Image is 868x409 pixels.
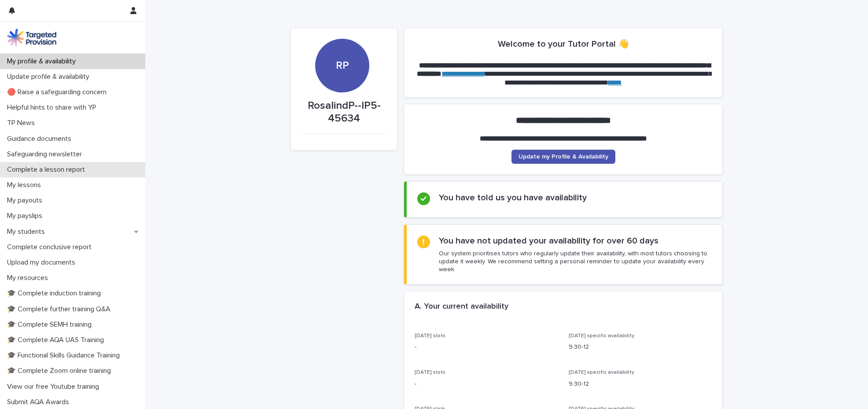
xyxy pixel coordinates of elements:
[4,196,49,205] p: My payouts
[4,383,106,391] p: View our free Youtube training
[415,333,445,339] span: [DATE] slots
[415,380,558,389] p: -
[315,6,369,72] div: RP
[569,343,712,352] p: 9.30-12
[569,333,634,339] span: [DATE] specific availability
[4,119,42,127] p: TP News
[498,39,629,49] h2: Welcome to your Tutor Portal 👋
[4,321,99,329] p: 🎓 Complete SEMH training
[4,135,78,143] p: Guidance documents
[4,228,52,236] p: My students
[4,305,118,313] p: 🎓 Complete further training Q&A
[4,367,118,375] p: 🎓 Complete Zoom online training
[302,99,386,125] p: RosalindP--IP5-45634
[4,351,127,360] p: 🎓 Functional Skills Guidance Training
[415,370,445,375] span: [DATE] slots
[4,398,76,406] p: Submit AQA Awards
[4,289,108,298] p: 🎓 Complete induction training
[439,192,587,203] h2: You have told us you have availability
[7,29,56,46] img: M5nRWzHhSzIhMunXDL62
[4,336,111,344] p: 🎓 Complete AQA UAS Training
[4,274,55,282] p: My resources
[569,380,712,389] p: 9.30-12
[4,243,99,251] p: Complete conclusive report
[439,250,711,274] p: Our system prioritises tutors who regularly update their availability, with most tutors choosing ...
[415,343,558,352] p: -
[415,302,508,312] h2: A. Your current availability
[519,154,608,160] span: Update my Profile & Availability
[4,258,82,267] p: Upload my documents
[4,166,92,174] p: Complete a lesson report
[511,150,615,164] a: Update my Profile & Availability
[439,236,658,246] h2: You have not updated your availability for over 60 days
[4,150,89,158] p: Safeguarding newsletter
[4,212,49,220] p: My payslips
[4,181,48,189] p: My lessons
[4,103,103,112] p: Helpful hints to share with YP
[4,73,96,81] p: Update profile & availability
[4,88,114,96] p: 🔴 Raise a safeguarding concern
[569,370,634,375] span: [DATE] specific availability
[4,57,83,66] p: My profile & availability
